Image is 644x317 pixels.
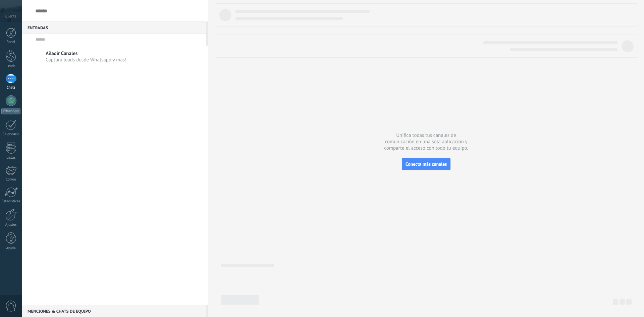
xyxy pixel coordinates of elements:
[1,156,21,160] div: Listas
[46,50,126,57] span: Añadir Canales
[1,64,21,68] div: Leads
[1,86,21,90] div: Chats
[22,305,206,317] div: Menciones & Chats de equipo
[1,223,21,227] div: Ajustes
[5,14,16,19] span: Cuenta
[1,177,21,182] div: Correo
[1,132,21,137] div: Calendario
[406,161,447,167] span: Conecta más canales
[402,158,450,170] button: Conecta más canales
[1,108,20,114] div: WhatsApp
[1,199,21,204] div: Estadísticas
[1,40,21,44] div: Panel
[1,246,21,251] div: Ayuda
[46,57,126,63] span: Captura leads desde Whatsapp y más!
[22,21,206,34] div: Entradas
